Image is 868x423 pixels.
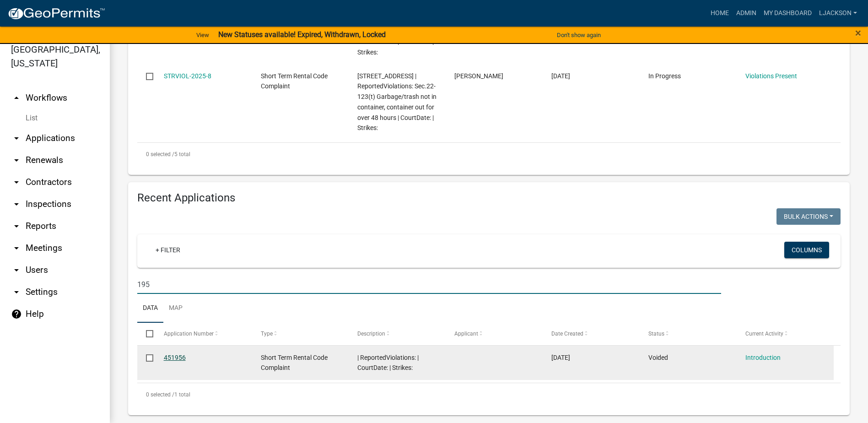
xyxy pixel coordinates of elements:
div: 5 total [137,143,841,166]
i: arrow_drop_down [11,287,22,298]
a: 451956 [164,354,186,361]
a: ljackson [815,5,861,22]
span: Date Created [551,331,583,337]
a: + Filter [148,242,188,258]
button: Close [855,27,861,38]
datatable-header-cell: Type [252,323,349,345]
span: 07/18/2025 [551,354,570,361]
span: Application Number [164,331,214,337]
span: Description [357,331,385,337]
button: Don't show again [553,27,604,43]
button: Columns [784,242,829,258]
datatable-header-cell: Status [640,323,737,345]
span: 0 selected / [146,151,174,157]
span: 301 BURTOM RD | ReportedViolations: Sec.22-123(t) Garbage/trash not in container, container out f... [357,72,437,132]
span: Stephanie Morris [454,72,503,80]
span: Applicant [454,331,478,337]
i: arrow_drop_down [11,221,22,232]
a: View [193,27,213,43]
a: Admin [733,5,760,22]
i: arrow_drop_down [11,243,22,254]
span: In Progress [648,72,681,80]
span: Status [648,331,664,337]
span: Short Term Rental Code Complaint [261,354,328,372]
i: arrow_drop_down [11,133,22,144]
a: STRVIOL-2025-8 [164,72,211,80]
i: arrow_drop_down [11,155,22,166]
datatable-header-cell: Application Number [155,323,252,345]
a: Violations Present [745,72,797,80]
a: Home [707,5,733,22]
button: Bulk Actions [776,208,841,225]
input: Search for applications [137,275,721,294]
span: Voided [648,354,668,361]
a: Data [137,294,163,323]
datatable-header-cell: Date Created [543,323,640,345]
i: arrow_drop_down [11,199,22,210]
datatable-header-cell: Current Activity [737,323,834,345]
span: Type [261,331,273,337]
datatable-header-cell: Select [137,323,155,345]
div: 1 total [137,383,841,406]
i: help [11,309,22,320]
h4: Recent Applications [137,191,841,205]
span: 06/23/2025 [551,72,570,80]
span: Short Term Rental Code Complaint [261,72,328,90]
a: My Dashboard [760,5,815,22]
a: Map [163,294,188,323]
i: arrow_drop_down [11,177,22,188]
datatable-header-cell: Applicant [446,323,543,345]
span: × [855,27,861,39]
span: Current Activity [745,331,783,337]
i: arrow_drop_up [11,92,22,103]
datatable-header-cell: Description [349,323,446,345]
span: 0 selected / [146,391,174,398]
span: | ReportedViolations: | CourtDate: | Strikes: [357,354,419,372]
a: Introduction [745,354,781,361]
i: arrow_drop_down [11,265,22,276]
strong: New Statuses available! Expired, Withdrawn, Locked [218,30,386,39]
